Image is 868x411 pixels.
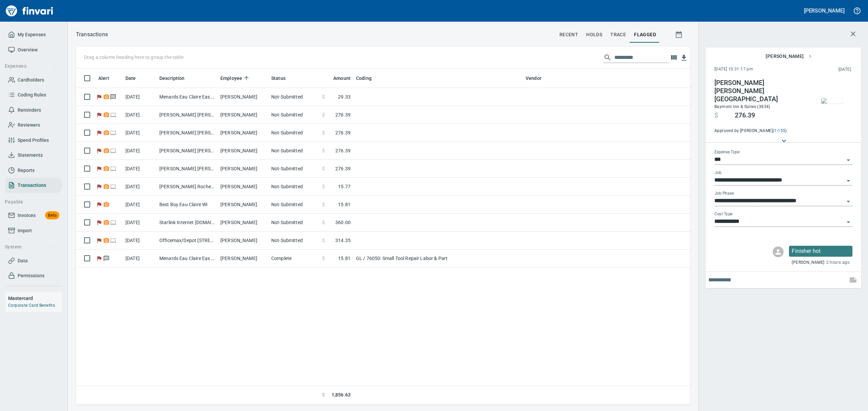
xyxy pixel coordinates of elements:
[18,136,49,145] span: Spend Profiles
[18,226,32,235] span: Import
[714,111,718,120] span: $
[353,250,523,267] td: GL / 76050: Small Tool Repair Labor & Part
[714,66,796,73] span: [DATE] 10:31:17 pm
[103,94,110,99] span: Receipt Required
[5,268,62,283] a: Permissions
[18,30,46,39] span: My Expenses
[792,259,824,266] span: [PERSON_NAME]
[123,160,157,178] td: [DATE]
[18,257,28,265] span: Data
[8,303,55,308] a: Corporate Card Benefits
[335,237,351,244] span: 314.35
[98,74,118,82] span: Alert
[103,202,110,207] span: Receipt Required
[269,196,319,214] td: Not-Submitted
[220,74,251,82] span: Employee
[5,72,62,88] a: Cardholders
[18,46,38,54] span: Overview
[322,183,325,190] span: $
[714,171,722,175] label: Job
[669,52,679,63] button: Choose columns to display
[103,148,110,153] span: Receipt Required
[96,130,103,135] span: Flagged
[5,42,62,58] a: Overview
[335,165,351,172] span: 276.39
[322,129,325,136] span: $
[322,165,325,172] span: $
[338,93,351,100] span: 29.33
[157,142,218,160] td: [PERSON_NAME] [PERSON_NAME] [GEOGRAPHIC_DATA]
[96,256,103,260] span: Flagged
[157,214,218,232] td: Starlink Internet [DOMAIN_NAME] CA
[610,30,626,39] span: trace
[123,214,157,232] td: [DATE]
[157,250,218,267] td: Menards Eau Claire Eas Eau Claire WI
[335,111,351,118] span: 276.39
[123,88,157,106] td: [DATE]
[110,130,117,135] span: Online transaction
[335,219,351,226] span: 360.00
[2,241,59,253] button: System
[821,98,843,104] img: receipts%2Fmarketjohnson%2F2025-08-19%2FrHybau2I7wSCTvFSAh6NDm9n1sH3__XrpVTUCoF80OwNA0IMUB_thumb.jpg
[845,26,861,42] button: Close transaction
[844,197,853,206] button: Open
[123,250,157,267] td: [DATE]
[5,103,62,118] a: Reminders
[2,196,59,208] button: Payable
[5,253,62,268] a: Data
[322,219,325,226] span: $
[766,52,812,61] span: [PERSON_NAME]
[84,54,183,61] p: Drag a column heading here to group the table
[271,74,294,82] span: Status
[110,166,117,171] span: Online transaction
[157,160,218,178] td: [PERSON_NAME] [PERSON_NAME] [GEOGRAPHIC_DATA]
[110,94,117,99] span: Has messages
[789,246,852,257] div: Click for options
[324,74,351,82] span: Amount
[96,184,103,189] span: Flagged
[714,79,807,103] h4: [PERSON_NAME] [PERSON_NAME] [GEOGRAPHIC_DATA]
[356,74,380,82] span: Coding
[269,142,319,160] td: Not-Submitted
[96,148,103,153] span: Flagged
[218,88,269,106] td: [PERSON_NAME]
[218,160,269,178] td: [PERSON_NAME]
[586,30,602,39] span: holds
[123,232,157,250] td: [DATE]
[269,232,319,250] td: Not-Submitted
[714,212,733,216] label: Cost Type
[103,112,110,117] span: Receipt Required
[103,184,110,189] span: Receipt Required
[18,211,36,220] span: Invoices
[18,151,43,159] span: Statements
[322,111,325,118] span: $
[218,250,269,267] td: [PERSON_NAME]
[18,121,40,129] span: Reviewers
[4,3,55,19] img: Finvari
[76,30,108,39] p: Transactions
[218,106,269,124] td: [PERSON_NAME]
[110,148,117,153] span: Online transaction
[218,214,269,232] td: [PERSON_NAME]
[5,27,62,42] a: My Expenses
[322,391,325,398] span: $
[845,272,861,288] span: This records your note into the expense. If you would like to send a message to an employee inste...
[5,163,62,178] a: Reports
[18,272,44,280] span: Permissions
[103,238,110,242] span: Receipt Required
[804,7,845,14] h5: [PERSON_NAME]
[218,196,269,214] td: [PERSON_NAME]
[844,155,853,165] button: Open
[338,201,351,208] span: 15.81
[157,178,218,196] td: [PERSON_NAME] Rochester [GEOGRAPHIC_DATA]
[269,88,319,106] td: Not-Submitted
[763,50,814,63] button: [PERSON_NAME]
[96,238,103,242] span: Flagged
[18,106,41,114] span: Reminders
[5,198,56,206] span: Payable
[338,183,351,190] span: 15.77
[157,196,218,214] td: Best Buy Eau Claire WI
[76,30,108,39] nav: breadcrumb
[2,60,59,72] button: Expenses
